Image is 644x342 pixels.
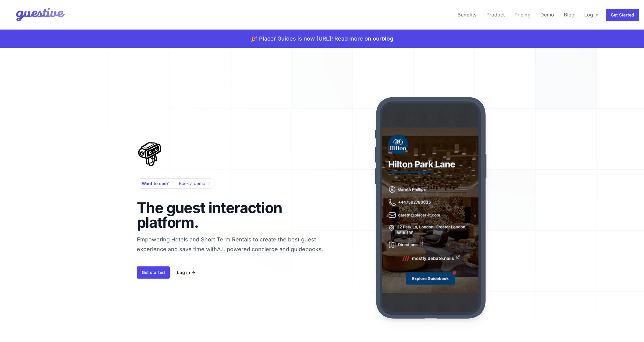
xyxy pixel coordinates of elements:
[5,2,66,27] img: Your Company
[137,236,342,279] span: Empowering Hotels and Short Term Rentals to create the best guest experience and save time with
[251,34,393,43] p: 🎉 Placer Guides is now [URL]! Read more on our
[177,269,195,276] a: Log in →
[455,7,479,22] a: Benefits
[484,7,507,22] a: Product
[606,9,639,21] a: Get Started
[382,35,393,42] a: blog
[538,7,557,22] a: Demo
[582,7,601,22] a: Log In
[217,246,323,252] span: A.I. powered concierge and guidebooks.
[137,201,293,230] h1: The guest interaction platform.
[179,180,210,187] a: Book a demo
[512,7,533,22] a: Pricing
[561,7,577,22] a: Blog
[137,266,170,279] a: Get started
